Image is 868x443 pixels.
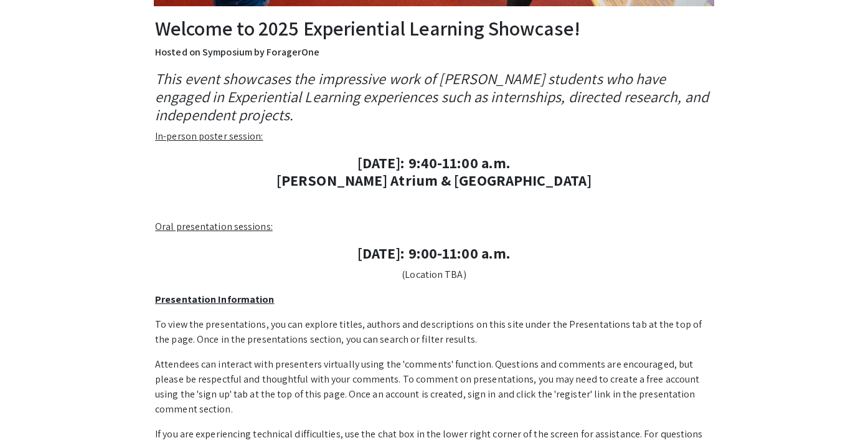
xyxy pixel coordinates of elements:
[155,16,713,40] h2: Welcome to 2025 Experiential Learning Showcase!
[155,293,274,306] u: Presentation Information
[357,243,511,263] strong: [DATE]: 9:00-11:00 a.m.
[155,130,263,143] u: In-person poster session:
[155,317,713,347] p: To view the presentations, you can explore titles, authors and descriptions on this site under th...
[155,69,709,125] em: This event showcases the impressive work of [PERSON_NAME] students who have engaged in Experienti...
[357,153,511,173] strong: [DATE]: 9:40-11:00 a.m.
[9,387,53,434] iframe: Chat
[155,45,713,60] p: Hosted on Symposium by ForagerOne
[276,170,592,190] strong: [PERSON_NAME] Atrium & [GEOGRAPHIC_DATA]
[402,268,466,281] span: (Location TBA)
[155,357,713,417] p: Attendees can interact with presenters virtually using the 'comments' function. Questions and com...
[155,220,273,233] u: Oral presentation sessions:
